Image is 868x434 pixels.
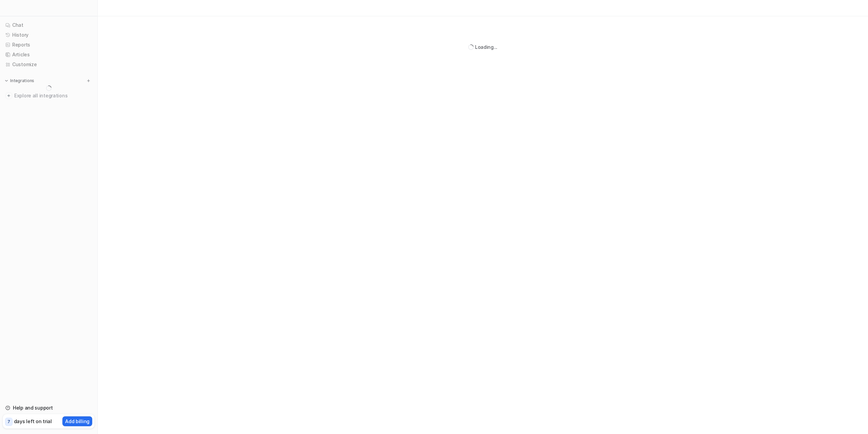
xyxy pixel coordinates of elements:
a: Help and support [3,403,95,413]
p: Integrations [10,78,34,83]
img: menu_add.svg [86,78,91,83]
div: Loading... [475,43,497,51]
span: Explore all integrations [14,90,92,101]
img: expand menu [4,78,9,83]
a: History [3,30,95,40]
button: Integrations [3,77,36,84]
p: Add billing [65,418,90,425]
button: Add billing [62,416,92,426]
a: Articles [3,50,95,59]
a: Explore all integrations [3,91,95,100]
p: days left on trial [14,418,52,425]
p: 7 [7,419,10,425]
a: Chat [3,20,95,30]
a: Customize [3,60,95,69]
a: Reports [3,40,95,50]
img: explore all integrations [5,92,12,99]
